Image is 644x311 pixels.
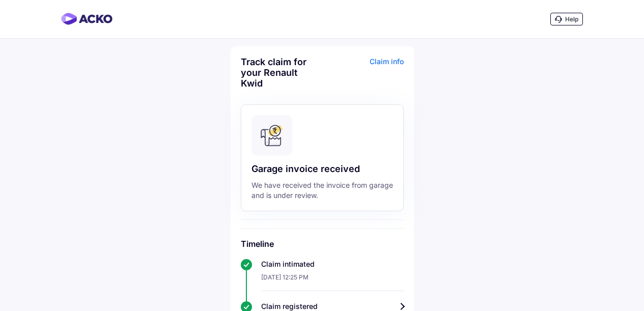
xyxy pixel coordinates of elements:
[241,239,404,249] h6: Timeline
[241,56,320,89] div: Track claim for your Renault Kwid
[61,13,113,25] img: horizontal-gradient.png
[325,56,404,96] div: Claim info
[251,180,393,201] div: We have received the invoice from garage and is under review.
[261,269,404,291] div: [DATE] 12:25 PM
[251,163,393,175] div: Garage invoice received
[261,259,404,269] div: Claim intimated
[565,15,578,23] span: Help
